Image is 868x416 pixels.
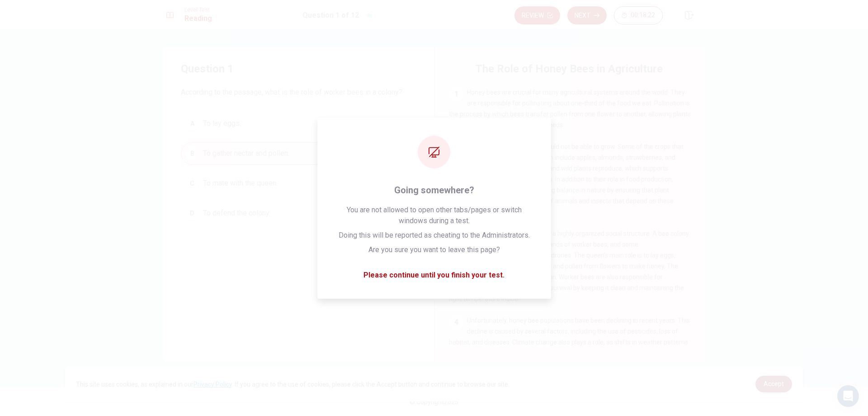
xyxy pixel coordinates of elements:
[181,172,416,195] button: CTo mate with the queen.
[449,317,691,389] span: Unfortunately, honey bee populations have been declining in recent years. This decline is caused ...
[185,176,199,191] div: C
[181,112,416,135] button: ATo lay eggs.
[181,202,416,225] button: DTo defend the colony.
[185,206,199,220] div: D
[76,381,509,388] span: This site uses cookies, as explained in our . If you agree to the use of cookies, please click th...
[449,143,684,215] span: Without bees, many crops would not be able to grow. Some of the crops that depend on bees for pol...
[203,148,289,159] span: To gather nectar and pollen.
[567,6,607,24] button: Next
[449,230,689,302] span: Bees live in colonies and have a highly organized social structure. A bee colony consists of one ...
[614,6,663,24] button: 00:18:22
[449,89,691,129] span: Honey bees are crucial for many agricultural systems around the world. They are responsible for p...
[181,87,416,98] span: According to the passage, what is the role of worker bees in a colony?
[410,398,458,406] span: © Copyright 2025
[193,381,232,388] a: Privacy Policy
[185,146,199,161] div: B
[475,62,663,76] h4: The Role of Honey Bees in Agriculture
[449,228,463,243] div: 3
[184,7,212,13] span: Level Test
[755,376,792,392] a: dismiss cookie message
[631,12,655,19] span: 00:18:22
[449,141,463,156] div: 2
[449,315,463,330] div: 4
[837,385,859,407] div: Open Intercom Messenger
[203,208,270,219] span: To defend the colony.
[514,6,560,24] button: Review
[764,380,784,387] span: Accept
[203,178,278,189] span: To mate with the queen.
[65,367,803,402] div: cookieconsent
[184,13,212,24] h1: Reading
[449,87,463,101] div: 1
[181,142,416,165] button: BTo gather nectar and pollen.
[302,10,359,21] h1: Question 1 of 12
[185,116,199,131] div: A
[203,118,241,129] span: To lay eggs.
[181,62,416,76] h4: Question 1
